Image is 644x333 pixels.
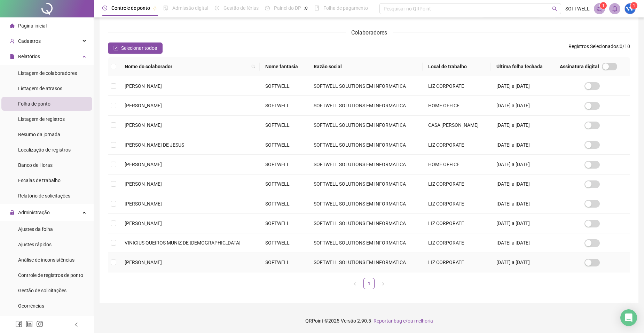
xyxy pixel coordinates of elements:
[381,282,385,286] span: right
[260,155,308,174] td: SOFTWELL
[363,278,375,289] li: 1
[308,233,423,253] td: SOFTWELL SOLUTIONS EM INFORMATICA
[423,175,491,194] td: LIZ CORPORATE
[491,116,555,135] td: [DATE] a [DATE]
[260,76,308,96] td: SOFTWELL
[260,96,308,115] td: SOFTWELL
[18,272,83,278] span: Controle de registros de ponto
[308,76,423,96] td: SOFTWELL SOLUTIONS EM INFORMATICA
[308,155,423,174] td: SOFTWELL SOLUTIONS EM INFORMATICA
[491,214,555,233] td: [DATE] a [DATE]
[223,5,259,11] span: Gestão de férias
[308,135,423,155] td: SOFTWELL SOLUTIONS EM INFORMATICA
[377,278,388,289] li: Próxima página
[260,135,308,155] td: SOFTWELL
[260,57,308,76] th: Nome fantasia
[125,162,162,167] span: [PERSON_NAME]
[423,57,491,76] th: Local de trabalho
[364,278,374,289] a: 1
[308,194,423,214] td: SOFTWELL SOLUTIONS EM INFORMATICA
[491,194,555,214] td: [DATE] a [DATE]
[304,6,308,10] span: pushpin
[568,42,630,54] span: : 0 / 10
[374,318,433,324] span: Reportar bug e/ou melhoria
[18,54,40,59] span: Relatórios
[18,101,50,107] span: Folha de ponto
[612,6,618,12] span: bell
[18,147,71,153] span: Localização de registros
[602,3,605,8] span: 1
[18,193,70,199] span: Relatório de solicitações
[491,135,555,155] td: [DATE] a [DATE]
[125,260,162,265] span: [PERSON_NAME]
[491,253,555,272] td: [DATE] a [DATE]
[353,282,357,286] span: left
[18,257,74,263] span: Análise de inconsistências
[250,61,257,72] span: search
[111,5,150,11] span: Controle de ponto
[18,132,60,137] span: Resumo da jornada
[18,38,41,44] span: Cadastros
[125,220,162,226] span: [PERSON_NAME]
[265,6,270,10] span: dashboard
[308,214,423,233] td: SOFTWELL SOLUTIONS EM INFORMATICA
[600,2,607,9] sup: 1
[323,5,368,11] span: Folha de pagamento
[125,201,162,207] span: [PERSON_NAME]
[18,226,53,232] span: Ajustes da folha
[491,76,555,96] td: [DATE] a [DATE]
[308,253,423,272] td: SOFTWELL SOLUTIONS EM INFORMATICA
[423,135,491,155] td: LIZ CORPORATE
[308,116,423,135] td: SOFTWELL SOLUTIONS EM INFORMATICA
[260,253,308,272] td: SOFTWELL
[121,44,157,52] span: Selecionar todos
[125,240,241,246] span: VINICIUS QUEIROS MUNIZ DE [DEMOGRAPHIC_DATA]
[18,303,44,309] span: Ocorrências
[423,76,491,96] td: LIZ CORPORATE
[260,233,308,253] td: SOFTWELL
[18,70,77,76] span: Listagem de colaboradores
[18,288,66,293] span: Gestão de solicitações
[18,23,47,29] span: Página inicial
[113,46,118,51] span: check-square
[15,320,22,327] span: facebook
[568,44,619,49] span: Registros Selecionados
[560,63,599,70] span: Assinatura digital
[633,3,635,8] span: 1
[308,57,423,76] th: Razão social
[423,155,491,174] td: HOME OFFICE
[423,116,491,135] td: CASA [PERSON_NAME]
[491,233,555,253] td: [DATE] a [DATE]
[10,54,15,59] span: file
[18,210,50,215] span: Administração
[308,96,423,115] td: SOFTWELL SOLUTIONS EM INFORMATICA
[377,278,388,289] button: right
[260,116,308,135] td: SOFTWELL
[18,178,61,183] span: Escalas de trabalho
[630,2,637,9] sup: Atualize o seu contato no menu Meus Dados
[274,5,301,11] span: Painel do DP
[125,181,162,187] span: [PERSON_NAME]
[314,6,319,10] span: book
[18,162,53,168] span: Banco de Horas
[260,194,308,214] td: SOFTWELL
[308,175,423,194] td: SOFTWELL SOLUTIONS EM INFORMATICA
[351,29,387,36] span: Colaboradores
[18,242,52,247] span: Ajustes rápidos
[94,309,644,333] footer: QRPoint © 2025 - 2.90.5 -
[620,309,637,326] div: Open Intercom Messenger
[125,83,162,89] span: [PERSON_NAME]
[18,86,62,91] span: Listagem de atrasos
[163,6,168,10] span: file-done
[18,116,65,122] span: Listagem de registros
[423,194,491,214] td: LIZ CORPORATE
[10,210,15,215] span: lock
[565,5,590,13] span: SOFTWELL
[491,155,555,174] td: [DATE] a [DATE]
[125,63,249,70] span: Nome do colaborador
[125,103,162,108] span: [PERSON_NAME]
[423,96,491,115] td: HOME OFFICE
[74,322,79,327] span: left
[36,320,43,327] span: instagram
[625,3,635,14] img: 808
